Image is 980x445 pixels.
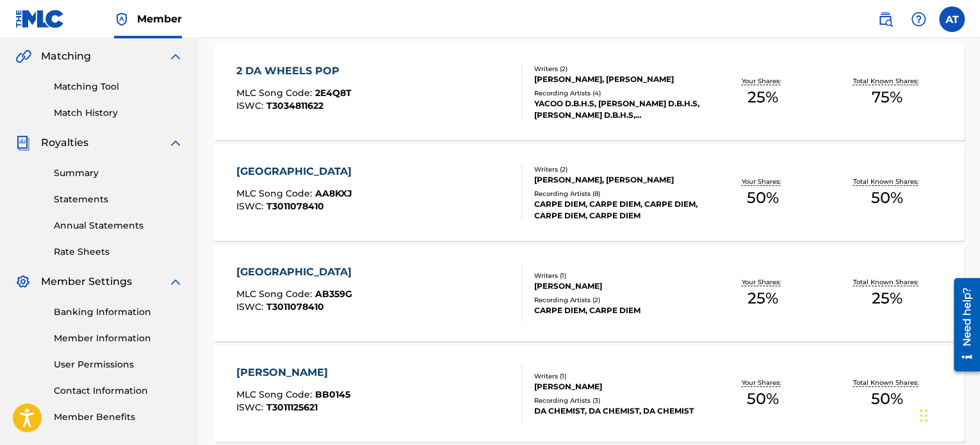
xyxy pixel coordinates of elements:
div: [PERSON_NAME], [PERSON_NAME] [534,74,700,85]
p: Your Shares: [741,378,783,387]
span: MLC Song Code : [236,288,315,300]
img: expand [168,135,183,150]
p: Your Shares: [741,277,783,287]
img: help [911,12,926,27]
a: [GEOGRAPHIC_DATA]MLC Song Code:AA8KXJISWC:T3011078410Writers (2)[PERSON_NAME], [PERSON_NAME]Recor... [214,145,965,241]
p: Total Known Shares: [853,277,922,287]
p: Total Known Shares: [853,177,922,186]
a: Public Search [872,6,898,32]
div: [GEOGRAPHIC_DATA] [236,164,358,179]
a: User Permissions [54,358,183,371]
div: [PERSON_NAME] [534,381,700,392]
div: Recording Artists ( 8 ) [534,189,700,198]
a: Statements [54,193,183,206]
img: expand [168,49,183,64]
div: Writers ( 2 ) [534,64,700,74]
a: Matching Tool [54,80,183,93]
span: 25 % [872,287,902,310]
span: T3034811622 [266,100,323,111]
a: [GEOGRAPHIC_DATA]MLC Song Code:AB359GISWC:T3011078410Writers (1)[PERSON_NAME]Recording Artists (2... [214,245,965,341]
span: 50 % [746,186,778,209]
div: [PERSON_NAME], [PERSON_NAME] [534,174,700,186]
span: 75 % [872,86,902,109]
span: T3011078410 [266,200,324,212]
img: Member Settings [15,274,31,289]
div: 2 DA WHEELS POP [236,63,352,79]
span: MLC Song Code : [236,87,315,99]
p: Your Shares: [741,76,783,86]
span: Member Settings [41,274,132,289]
img: Royalties [15,135,31,150]
div: CARPE DIEM, CARPE DIEM, CARPE DIEM, CARPE DIEM, CARPE DIEM [534,198,700,222]
span: MLC Song Code : [236,389,315,400]
div: User Menu [939,6,965,32]
a: Rate Sheets [54,245,183,259]
a: Member Information [54,332,183,345]
span: Member [137,12,182,26]
p: Total Known Shares: [853,76,922,86]
img: expand [168,274,183,289]
span: ISWC : [236,200,266,212]
span: AA8KXJ [315,188,352,199]
span: 50 % [746,387,778,410]
img: Top Rightsholder [114,12,129,27]
div: Recording Artists ( 2 ) [534,295,700,305]
a: Banking Information [54,305,183,319]
div: Drag [920,396,927,435]
p: Total Known Shares: [853,378,922,387]
div: [PERSON_NAME] [534,280,700,292]
div: Help [906,6,931,32]
span: MLC Song Code : [236,188,315,199]
span: ISWC : [236,100,266,111]
div: [PERSON_NAME] [236,365,350,380]
div: Recording Artists ( 3 ) [534,396,700,405]
span: ISWC : [236,401,266,413]
span: BB0145 [315,389,350,400]
span: T3011125621 [266,401,318,413]
a: Member Benefits [54,410,183,424]
iframe: Chat Widget [916,384,980,445]
span: 25 % [747,86,778,109]
span: AB359G [315,288,352,300]
a: 2 DA WHEELS POPMLC Song Code:2E4Q8TISWC:T3034811622Writers (2)[PERSON_NAME], [PERSON_NAME]Recordi... [214,44,965,140]
div: Recording Artists ( 4 ) [534,88,700,98]
div: Writers ( 1 ) [534,371,700,381]
img: MLC Logo [15,10,65,28]
span: Royalties [41,135,88,150]
div: YACOO D.B.H.S, [PERSON_NAME] D.B.H.S, [PERSON_NAME] D.B.H.S, [PERSON_NAME] D.B.H.S [534,98,700,121]
span: 25 % [747,287,778,310]
span: 50 % [871,186,903,209]
div: DA CHEMIST, DA CHEMIST, DA CHEMIST [534,405,700,417]
img: search [878,12,893,27]
span: T3011078410 [266,301,324,312]
div: [GEOGRAPHIC_DATA] [236,264,358,280]
div: CARPE DIEM, CARPE DIEM [534,305,700,316]
span: 2E4Q8T [315,87,352,99]
span: 50 % [871,387,903,410]
a: Match History [54,106,183,120]
a: Summary [54,166,183,180]
iframe: Resource Center [944,273,980,376]
div: Writers ( 2 ) [534,165,700,174]
img: Matching [15,49,31,64]
p: Your Shares: [741,177,783,186]
a: [PERSON_NAME]MLC Song Code:BB0145ISWC:T3011125621Writers (1)[PERSON_NAME]Recording Artists (3)DA ... [214,346,965,442]
span: ISWC : [236,301,266,312]
div: Writers ( 1 ) [534,271,700,280]
a: Annual Statements [54,219,183,232]
span: Matching [41,49,91,64]
a: Contact Information [54,384,183,398]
